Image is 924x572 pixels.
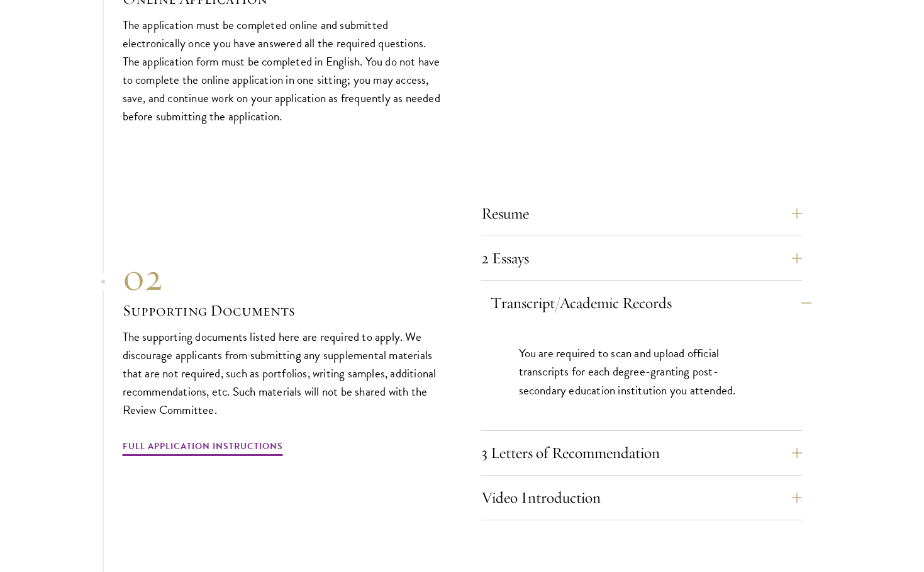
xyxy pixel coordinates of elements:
[123,255,443,300] div: 02
[481,438,802,468] button: 3 Letters of Recommendation
[481,483,802,513] button: Video Introduction
[481,198,802,229] button: Resume
[123,328,443,419] p: The supporting documents listed here are required to apply. We discourage applicants from submitt...
[123,438,283,458] a: Full Application Instructions
[481,243,802,273] button: 2 Essays
[519,344,764,399] p: You are required to scan and upload official transcripts for each degree-granting post-secondary ...
[123,300,443,321] h3: Supporting Documents
[123,16,443,125] p: The application must be completed online and submitted electronically once you have answered all ...
[491,288,811,318] button: Transcript/Academic Records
